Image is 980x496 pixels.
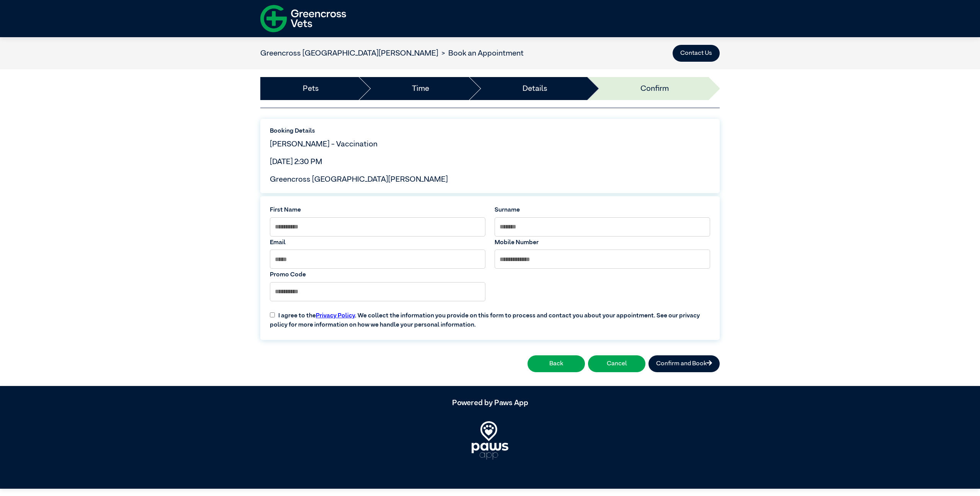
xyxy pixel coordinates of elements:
span: [PERSON_NAME] - Vaccination [270,140,377,148]
button: Confirm and Book [648,355,720,372]
img: PawsApp [472,421,508,460]
label: Email [270,238,485,247]
span: Greencross [GEOGRAPHIC_DATA][PERSON_NAME] [270,176,448,183]
label: I agree to the . We collect the information you provide on this form to process and contact you a... [265,305,715,330]
label: First Name [270,205,485,215]
a: Time [412,83,429,94]
button: Back [528,355,585,372]
label: Promo Code [270,270,485,279]
li: Book an Appointment [438,48,524,59]
button: Cancel [588,355,645,372]
label: Surname [495,205,710,215]
a: Pets [303,83,319,94]
button: Contact Us [673,45,720,62]
span: [DATE] 2:30 PM [270,158,322,166]
input: I agree to thePrivacy Policy. We collect the information you provide on this form to process and ... [270,312,275,317]
img: f-logo [260,2,346,35]
nav: breadcrumb [260,48,524,59]
a: Greencross [GEOGRAPHIC_DATA][PERSON_NAME] [260,49,438,57]
h5: Powered by Paws App [260,398,720,407]
label: Booking Details [270,126,710,136]
a: Details [523,83,547,94]
label: Mobile Number [495,238,710,247]
a: Privacy Policy [316,313,355,319]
